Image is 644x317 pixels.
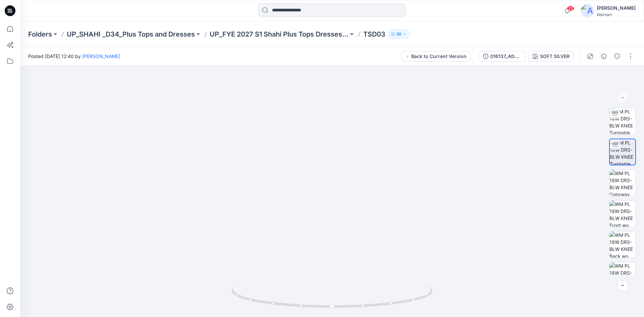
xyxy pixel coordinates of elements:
p: 50 [396,31,401,38]
img: WM PL 18W DRS-BLW KNEE Colorway wo Avatar [609,262,636,288]
div: 016137_ADM_ LS MINI TIERED SHIRT DRESS [490,53,521,60]
div: [PERSON_NAME] [597,4,636,12]
img: avatar [581,4,594,17]
img: WM PL 18W DRS-BLW KNEE Turntable with Avatar [610,139,635,165]
a: UP_SHAHI _D34_Plus Tops and Dresses [67,30,195,39]
a: Folders [28,30,52,39]
button: SOFT SILVER [528,51,574,62]
button: Details [598,51,609,62]
button: 016137_ADM_ LS MINI TIERED SHIRT DRESS [479,51,526,62]
span: 22 [567,6,574,11]
a: UP_FYE 2027 S1 Shahi Plus Tops Dresses & Bottoms [210,30,348,39]
p: TSD03 [363,30,385,39]
div: Walmart [597,12,636,17]
a: [PERSON_NAME] [82,53,120,59]
button: 50 [388,30,410,39]
img: WM PL 18W DRS-BLW KNEE Back wo Avatar [609,231,636,258]
img: WM PL 18W DRS-BLW KNEE Colorway wo Avatar [609,170,636,196]
img: WM PL 18W DRS-BLW KNEE Turntable with Avatar [609,108,636,134]
span: Posted [DATE] 12:40 by [28,53,120,60]
div: SOFT SILVER [540,53,570,60]
img: WM PL 18W DRS-BLW KNEE Front wo Avatar [609,201,636,227]
button: Back to Current Version [401,51,471,62]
